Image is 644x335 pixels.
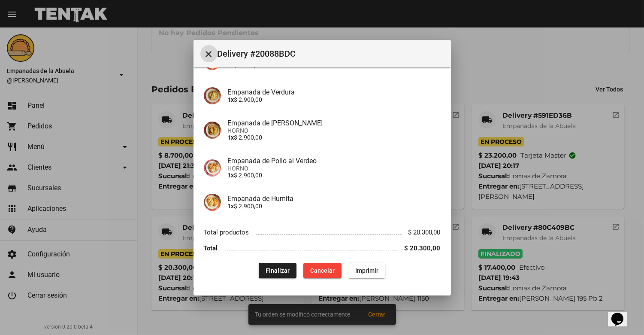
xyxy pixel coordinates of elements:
b: 1x [228,96,234,103]
iframe: chat widget [608,301,635,326]
h4: Empanada de [PERSON_NAME] [228,119,441,127]
button: Cerrar [200,45,218,62]
p: $ 2.900,00 [228,134,441,141]
button: Finalizar [259,263,296,278]
b: 1x [228,203,234,210]
button: Imprimir [348,263,385,278]
p: $ 2.900,00 [228,96,441,103]
li: Total productos $ 20.300,00 [204,225,441,241]
b: 1x [228,172,234,179]
li: Total $ 20.300,00 [204,240,441,256]
b: 1x [228,134,234,141]
mat-icon: Cerrar [204,49,214,59]
button: Cancelar [303,263,342,278]
span: Finalizar [266,267,290,274]
span: HORNO [228,165,441,172]
h4: Empanada de Verdura [228,88,441,96]
span: Cancelar [310,267,335,274]
img: f753fea7-0f09-41b3-9a9e-ddb84fc3b359.jpg [204,122,221,139]
span: Delivery #20088BDC [218,47,444,61]
span: Imprimir [355,267,378,274]
img: b535b57a-eb23-4682-a080-b8c53aa6123f.jpg [204,159,221,177]
h4: Empanada de Pollo al Verdeo [228,157,441,165]
img: 75ad1656-f1a0-4b68-b603-a72d084c9c4d.jpg [204,194,221,211]
p: $ 2.900,00 [228,172,441,179]
span: HORNO [228,127,441,134]
h4: Empanada de Humita [228,195,441,203]
img: 80da8329-9e11-41ab-9a6e-ba733f0c0218.jpg [204,87,221,104]
p: $ 2.900,00 [228,203,441,210]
